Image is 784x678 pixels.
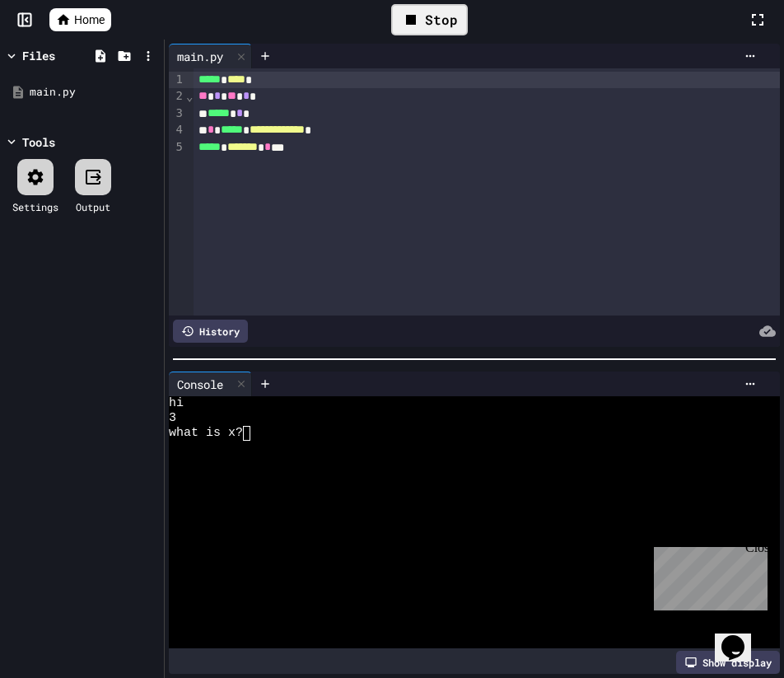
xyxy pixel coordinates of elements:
[676,651,780,674] div: Show display
[74,12,105,28] span: Home
[391,4,468,35] div: Stop
[715,612,768,662] iframe: chat widget
[22,47,55,64] div: Files
[173,320,248,343] div: History
[12,199,58,214] div: Settings
[169,122,185,138] div: 4
[169,48,231,65] div: main.py
[22,133,55,151] div: Tools
[169,426,243,441] span: what is x?
[169,88,185,105] div: 2
[76,199,110,214] div: Output
[7,7,114,105] div: Chat with us now!Close
[49,8,111,31] a: Home
[169,411,176,426] span: 3
[647,540,768,610] iframe: chat widget
[169,105,185,122] div: 3
[169,372,252,396] div: Console
[169,376,231,393] div: Console
[169,44,252,68] div: main.py
[185,90,194,103] span: Fold line
[169,396,184,411] span: hi
[169,139,185,156] div: 5
[169,72,185,88] div: 1
[30,84,158,101] div: main.py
